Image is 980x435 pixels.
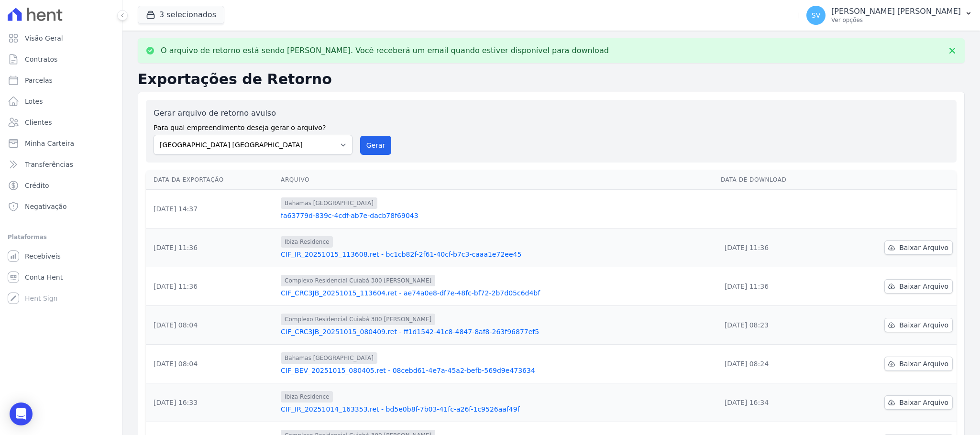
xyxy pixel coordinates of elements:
[4,176,118,195] a: Crédito
[146,383,277,422] td: [DATE] 16:33
[717,267,835,306] td: [DATE] 11:36
[25,33,63,43] span: Visão Geral
[884,395,953,410] a: Baixar Arquivo
[25,251,61,261] span: Recebíveis
[281,211,713,220] a: fa63779d-839c-4cdf-ab7e-dacb78f69043
[281,236,333,248] span: Ibiza Residence
[899,359,948,369] span: Baixar Arquivo
[146,306,277,345] td: [DATE] 08:04
[360,136,392,155] button: Gerar
[281,366,713,375] a: CIF_BEV_20251015_080405.ret - 08cebd61-4e7a-45a2-befb-569d9e473634
[717,228,835,267] td: [DATE] 11:36
[25,181,49,190] span: Crédito
[146,345,277,383] td: [DATE] 08:04
[4,155,118,174] a: Transferências
[899,282,948,291] span: Baixar Arquivo
[717,345,835,383] td: [DATE] 08:24
[884,318,953,332] a: Baixar Arquivo
[146,190,277,228] td: [DATE] 14:37
[717,383,835,422] td: [DATE] 16:34
[812,12,820,19] span: SV
[281,314,435,325] span: Complexo Residencial Cuiabá 300 [PERSON_NAME]
[25,139,74,148] span: Minha Carteira
[281,404,713,414] a: CIF_IR_20251014_163353.ret - bd5e0b8f-7b03-41fc-a26f-1c9526aaf49f
[146,267,277,306] td: [DATE] 11:36
[25,76,53,85] span: Parcelas
[4,50,118,69] a: Contratos
[10,402,33,425] div: Open Intercom Messenger
[154,119,352,133] label: Para qual empreendimento deseja gerar o arquivo?
[146,228,277,267] td: [DATE] 11:36
[717,170,835,190] th: Data de Download
[899,243,948,252] span: Baixar Arquivo
[138,71,965,88] h2: Exportações de Retorno
[25,272,63,282] span: Conta Hent
[25,202,67,211] span: Negativação
[281,288,713,298] a: CIF_CRC3JB_20251015_113604.ret - ae74a0e8-df7e-48fc-bf72-2b7d05c6d4bf
[4,29,118,48] a: Visão Geral
[799,2,980,29] button: SV [PERSON_NAME] [PERSON_NAME] Ver opções
[4,113,118,132] a: Clientes
[146,170,277,190] th: Data da Exportação
[281,197,377,209] span: Bahamas [GEOGRAPHIC_DATA]
[25,160,73,169] span: Transferências
[717,306,835,345] td: [DATE] 08:23
[884,357,953,371] a: Baixar Arquivo
[25,54,57,64] span: Contratos
[899,398,948,407] span: Baixar Arquivo
[154,108,352,119] label: Gerar arquivo de retorno avulso
[281,391,333,402] span: Ibiza Residence
[4,197,118,216] a: Negativação
[4,92,118,111] a: Lotes
[281,352,377,364] span: Bahamas [GEOGRAPHIC_DATA]
[4,134,118,153] a: Minha Carteira
[4,71,118,90] a: Parcelas
[25,97,43,106] span: Lotes
[831,16,961,24] p: Ver opções
[884,279,953,294] a: Baixar Arquivo
[899,320,948,330] span: Baixar Arquivo
[281,327,713,337] a: CIF_CRC3JB_20251015_080409.ret - ff1d1542-41c8-4847-8af8-263f96877ef5
[281,275,435,286] span: Complexo Residencial Cuiabá 300 [PERSON_NAME]
[831,7,961,16] p: [PERSON_NAME] [PERSON_NAME]
[4,247,118,266] a: Recebíveis
[281,250,713,259] a: CIF_IR_20251015_113608.ret - bc1cb82f-2f61-40cf-b7c3-caaa1e72ee45
[8,231,114,243] div: Plataformas
[25,118,52,127] span: Clientes
[138,6,224,24] button: 3 selecionados
[4,268,118,287] a: Conta Hent
[884,240,953,255] a: Baixar Arquivo
[161,46,609,55] p: O arquivo de retorno está sendo [PERSON_NAME]. Você receberá um email quando estiver disponível p...
[277,170,717,190] th: Arquivo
